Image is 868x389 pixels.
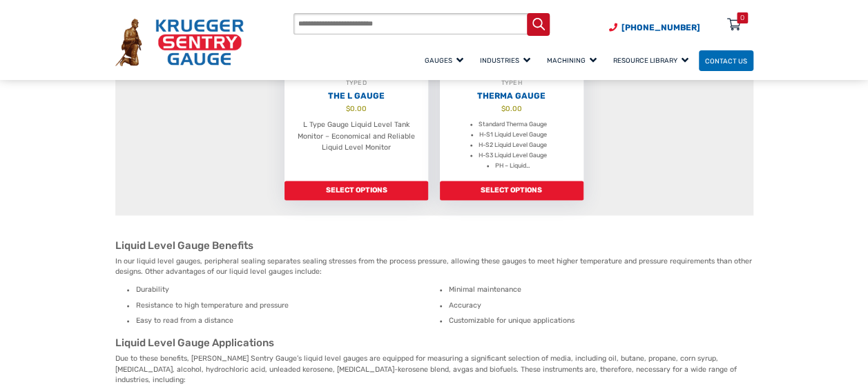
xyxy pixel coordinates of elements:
div: TYPE D [284,78,428,88]
span: $ [501,104,505,113]
div: 0 [740,12,744,23]
div: TYPE H [440,78,584,88]
li: Accuracy [449,300,753,310]
bdi: 0.00 [346,104,367,113]
h2: The L Gauge [284,91,428,101]
h2: Therma Gauge [440,91,584,101]
span: Industries [480,57,530,64]
span: $ [346,104,350,113]
li: Resistance to high temperature and pressure [136,300,441,310]
span: Machining [547,57,597,64]
p: In our liquid level gauges, peripheral sealing separates sealing stresses from the process pressu... [115,256,753,278]
a: Machining [541,48,607,72]
a: Gauges [418,48,474,72]
span: Contact Us [705,57,747,64]
span: Resource Library [613,57,688,64]
a: Contact Us [699,50,753,72]
li: Standard Therma Gauge [479,119,547,130]
li: Durability [136,284,441,295]
li: H-S1 Liquid Level Gauge [479,130,547,140]
h2: Liquid Level Gauge Benefits [115,239,753,252]
a: Phone Number (920) 434-8860 [609,21,700,34]
span: Gauges [425,57,463,64]
a: Add to cart: “Therma Gauge” [440,181,584,200]
li: Customizable for unique applications [449,315,753,326]
img: Krueger Sentry Gauge [115,19,244,66]
li: H-S3 Liquid Level Gauge [479,150,547,161]
bdi: 0.00 [501,104,522,113]
p: L Type Gauge Liquid Level Tank Monitor – Economical and Reliable Liquid Level Monitor [295,119,418,154]
li: PH – Liquid… [495,161,530,171]
span: [PHONE_NUMBER] [621,23,700,32]
a: Industries [474,48,541,72]
li: Easy to read from a distance [136,315,441,326]
h2: Liquid Level Gauge Applications [115,336,753,349]
a: Add to cart: “The L Gauge” [284,181,428,200]
p: Due to these benefits, [PERSON_NAME] Sentry Gauge’s liquid level gauges are equipped for measurin... [115,352,753,385]
a: Resource Library [607,48,699,72]
li: Minimal maintenance [449,284,753,295]
li: H-S2 Liquid Level Gauge [479,140,547,150]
